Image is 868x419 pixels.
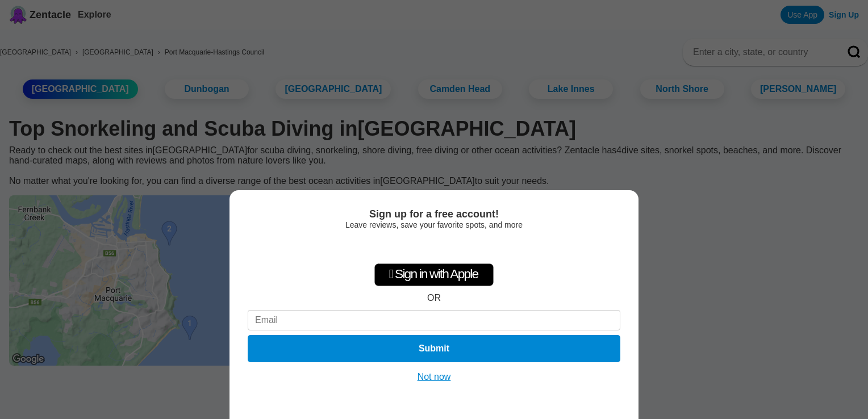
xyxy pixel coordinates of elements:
[414,371,454,383] button: Not now
[248,310,620,330] input: Email
[248,335,620,362] button: Submit
[248,208,620,220] div: Sign up for a free account!
[427,293,441,303] div: OR
[377,235,492,260] iframe: Sign in with Google Button
[374,263,494,286] div: Sign in with Apple
[248,220,620,229] div: Leave reviews, save your favorite spots, and more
